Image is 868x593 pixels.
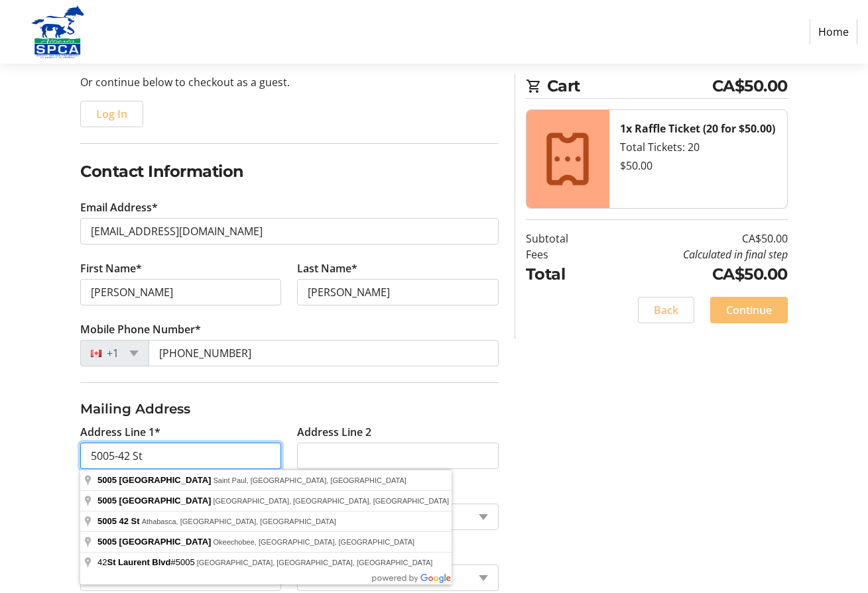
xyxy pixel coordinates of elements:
[80,424,160,440] label: Address Line 1*
[97,537,117,547] span: 5005
[620,158,776,174] div: $50.00
[726,302,772,318] span: Continue
[601,262,788,286] td: CA$50.00
[119,475,212,485] span: [GEOGRAPHIC_DATA]
[11,5,105,58] img: Alberta SPCA's Logo
[601,231,788,246] td: CA$50.00
[119,496,212,506] span: [GEOGRAPHIC_DATA]
[97,557,197,567] span: 42 #5005
[297,260,357,276] label: Last Name*
[107,557,170,567] span: St Laurent Blvd
[80,260,142,276] label: First Name*
[547,74,712,98] span: Cart
[97,496,117,506] span: 5005
[149,340,499,366] input: (506) 234-5678
[213,476,406,484] span: Saint Paul, [GEOGRAPHIC_DATA], [GEOGRAPHIC_DATA]
[119,537,212,547] span: [GEOGRAPHIC_DATA]
[97,516,117,526] span: 5005
[197,559,433,566] span: [GEOGRAPHIC_DATA], [GEOGRAPHIC_DATA], [GEOGRAPHIC_DATA]
[526,231,601,246] td: Subtotal
[119,516,140,526] span: 42 St
[97,475,117,485] span: 5005
[213,497,449,505] span: [GEOGRAPHIC_DATA], [GEOGRAPHIC_DATA], [GEOGRAPHIC_DATA]
[526,246,601,262] td: Fees
[142,517,336,525] span: Athabasca, [GEOGRAPHIC_DATA], [GEOGRAPHIC_DATA]
[80,160,499,184] h2: Contact Information
[620,121,775,136] strong: 1x Raffle Ticket (20 for $50.00)
[80,199,158,215] label: Email Address*
[80,321,201,337] label: Mobile Phone Number*
[620,139,776,155] div: Total Tickets: 20
[712,74,788,98] span: CA$50.00
[96,106,127,122] span: Log In
[654,302,678,318] span: Back
[710,297,788,323] button: Continue
[638,297,694,323] button: Back
[80,443,281,469] input: Address
[526,262,601,286] td: Total
[80,101,143,127] button: Log In
[297,424,371,440] label: Address Line 2
[213,538,414,546] span: Okeechobee, [GEOGRAPHIC_DATA], [GEOGRAPHIC_DATA]
[810,19,857,44] a: Home
[80,399,499,419] h3: Mailing Address
[80,74,499,90] p: Or continue below to checkout as a guest.
[601,246,788,262] td: Calculated in final step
